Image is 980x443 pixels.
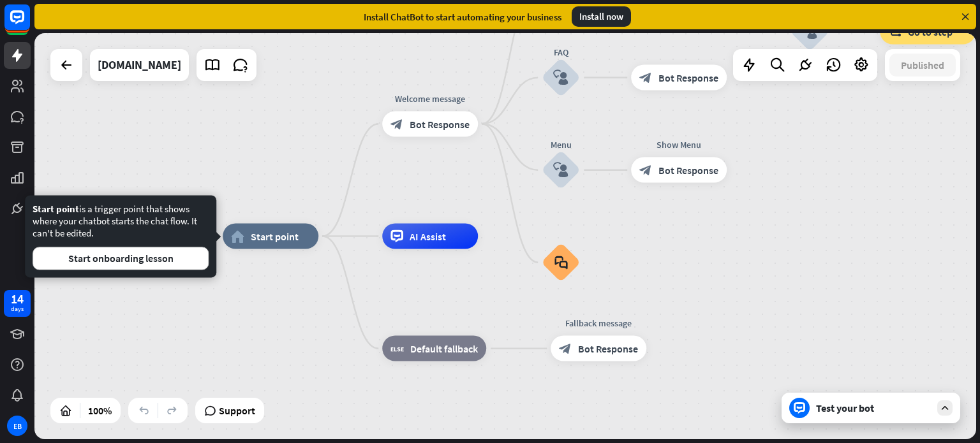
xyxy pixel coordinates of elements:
div: esteticadrapatriciabazan.com [98,49,181,81]
span: Start point [33,203,79,215]
span: Start point [251,230,299,243]
span: Default fallback [410,342,478,355]
span: Bot Response [658,164,718,177]
i: home_2 [231,230,244,243]
div: Install now [572,6,631,27]
button: Open LiveChat chat widget [10,5,48,43]
i: block_bot_response [639,164,652,177]
i: block_goto [888,25,902,38]
i: block_user_input [802,24,817,39]
i: block_bot_response [390,117,403,130]
button: Published [889,54,956,76]
i: block_fallback [390,342,404,355]
span: Bot Response [658,71,718,84]
div: EB [7,416,27,436]
i: block_bot_response [639,71,652,84]
i: block_bot_response [559,342,572,355]
span: Bot Response [578,342,638,355]
div: Fallback message [541,317,656,330]
div: Show Menu [621,138,736,151]
span: Support [219,400,255,421]
i: block_faq [554,256,568,270]
a: 14 days [4,290,31,317]
span: Bot Response [410,117,470,130]
div: is a trigger point that shows where your chatbot starts the chat flow. It can't be edited. [33,203,209,270]
div: 100% [84,400,115,421]
div: Welcome message [373,92,487,105]
span: Go to step [908,25,953,38]
div: FAQ [523,46,599,59]
div: 14 [11,293,24,305]
i: block_user_input [553,70,568,85]
i: block_user_input [553,163,568,178]
div: days [11,305,24,314]
button: Start onboarding lesson [33,247,209,270]
span: AI Assist [410,230,446,243]
div: Menu [523,138,599,151]
div: Install ChatBot to start automating your business [364,11,561,23]
div: Test your bot [816,402,931,414]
